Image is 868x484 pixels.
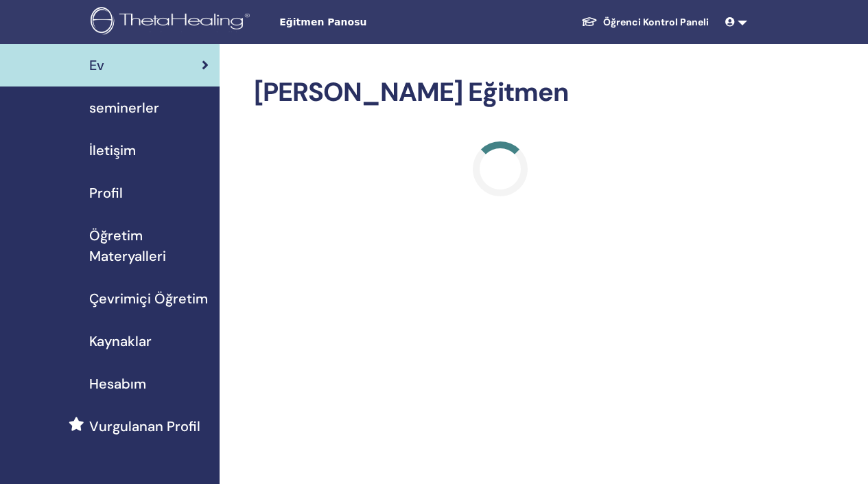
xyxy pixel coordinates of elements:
span: Hesabım [89,373,146,394]
h2: [PERSON_NAME] Eğitmen [254,77,747,108]
span: Profil [89,183,123,203]
span: Kaynaklar [89,331,152,352]
span: İletişim [89,140,136,161]
span: Vurgulanan Profil [89,416,200,437]
span: Çevrimiçi Öğretim [89,288,208,309]
span: seminerler [89,97,159,118]
img: logo.png [91,7,255,38]
span: Eğitmen Panosu [279,15,485,30]
img: graduation-cap-white.svg [581,16,598,27]
span: Öğretim Materyalleri [89,225,209,266]
a: Öğrenci Kontrol Paneli [570,10,720,35]
span: Ev [89,55,104,76]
